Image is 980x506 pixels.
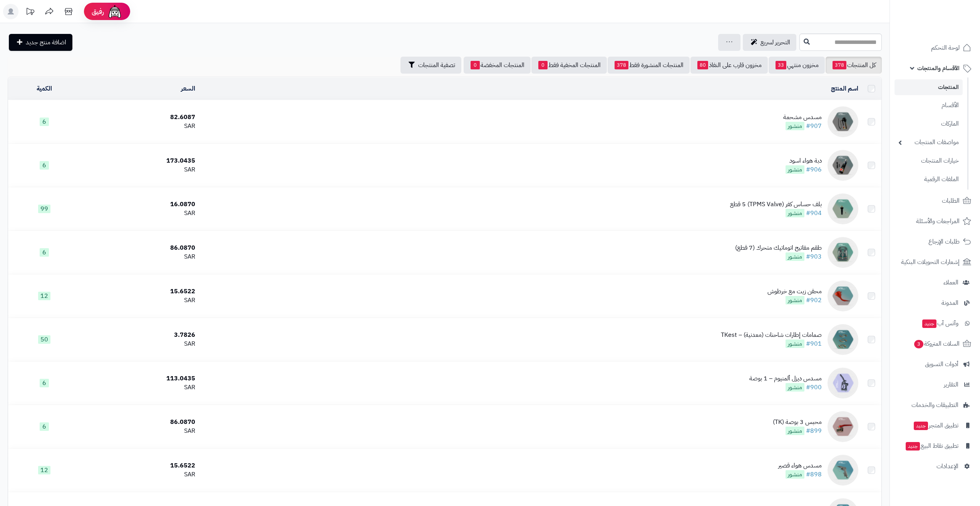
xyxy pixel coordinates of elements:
[928,236,960,247] span: طلبات الإرجاع
[84,244,195,252] div: 86.0870
[895,396,975,414] a: التطبيقات والخدمات
[38,335,50,344] span: 50
[92,7,104,16] span: رفيق
[786,209,804,217] span: منشور
[84,383,195,392] div: SAR
[944,379,958,390] span: التقارير
[913,338,960,349] span: السلات المتروكة
[806,252,822,261] a: #903
[773,418,822,427] div: محبس 3 بوصة (TK)
[911,400,958,410] span: التطبيقات والخدمات
[895,232,975,251] a: طلبات الإرجاع
[786,156,822,165] div: دبة هواء اسود
[767,287,822,296] div: محقن زيت مع خرطوش
[40,379,49,387] span: 6
[941,298,958,308] span: المدونة
[84,156,195,165] div: 173.0435
[895,375,975,394] a: التقارير
[895,171,963,188] a: الملفات الرقمية
[901,257,960,267] span: إشعارات التحويلات البنكية
[776,61,786,69] span: 33
[942,195,960,206] span: الطلبات
[828,150,858,181] img: دبة هواء اسود
[84,418,195,427] div: 86.0870
[922,319,936,328] span: جديد
[786,340,804,348] span: منشور
[418,61,455,70] span: تصفية المنتجات
[786,296,804,304] span: منشور
[786,427,804,435] span: منشور
[743,34,796,51] a: التحرير لسريع
[895,79,963,95] a: المنتجات
[828,281,858,311] img: محقن زيت مع خرطوش
[9,34,72,51] a: اضافة منتج جديد
[84,165,195,174] div: SAR
[925,359,958,370] span: أدوات التسويق
[905,440,958,451] span: تطبيق نقاط البيع
[943,277,958,288] span: العملاء
[806,426,822,435] a: #899
[786,122,804,130] span: منشور
[895,116,963,132] a: الماركات
[783,113,822,122] div: مسدس مشحمة
[895,437,975,455] a: تطبيق نقاط البيعجديد
[38,466,50,474] span: 12
[806,296,822,305] a: #902
[84,374,195,383] div: 113.0435
[895,335,975,353] a: السلات المتروكة3
[697,61,708,69] span: 80
[828,324,858,355] img: صمامات إطارات شاحنات (معدنية) – TKest
[735,244,822,252] div: طقم مفاتيح اتوماتيك متحرك (7 قطع)
[786,252,804,261] span: منشور
[769,57,825,74] a: مخزون منتهي33
[806,165,822,174] a: #906
[928,22,973,38] img: logo-2.png
[471,61,480,69] span: 0
[761,38,790,47] span: التحرير لسريع
[107,4,122,19] img: ai-face.png
[831,84,858,93] a: اسم المنتج
[895,97,963,114] a: الأقسام
[828,237,858,268] img: طقم مفاتيح اتوماتيك متحرك (7 قطع)
[786,165,804,174] span: منشور
[690,57,768,74] a: مخزون قارب على النفاذ80
[40,118,49,126] span: 6
[917,63,960,74] span: الأقسام والمنتجات
[40,248,49,257] span: 6
[538,61,548,69] span: 0
[730,200,822,209] div: بلف حساس كفر (TPMS Valve) 5 قطع
[84,122,195,131] div: SAR
[786,383,804,392] span: منشور
[615,61,628,69] span: 378
[400,57,461,74] button: تصفية المنتجات
[84,296,195,305] div: SAR
[786,470,804,479] span: منشور
[833,61,846,69] span: 378
[84,340,195,348] div: SAR
[828,193,858,224] img: بلف حساس كفر (TPMS Valve) 5 قطع
[84,287,195,296] div: 15.6522
[721,331,822,340] div: صمامات إطارات شاحنات (معدنية) – TKest
[464,57,531,74] a: المنتجات المخفضة0
[84,331,195,340] div: 3.7826
[38,292,50,300] span: 12
[936,461,958,472] span: الإعدادات
[895,294,975,312] a: المدونة
[828,368,858,398] img: مسدس ديزل ألمنيوم – 1 بوصة
[37,84,52,93] a: الكمية
[913,420,958,431] span: تطبيق المتجر
[84,427,195,435] div: SAR
[84,200,195,209] div: 16.0870
[895,153,963,169] a: خيارات المنتجات
[84,252,195,261] div: SAR
[84,113,195,122] div: 82.6087
[895,212,975,230] a: المراجعات والأسئلة
[895,416,975,435] a: تطبيق المتجرجديد
[828,106,858,137] img: مسدس مشحمة
[40,422,49,431] span: 6
[778,461,822,470] div: مسدس هواء قصير
[531,57,607,74] a: المنتجات المخفية فقط0
[895,273,975,292] a: العملاء
[806,121,822,131] a: #907
[895,192,975,210] a: الطلبات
